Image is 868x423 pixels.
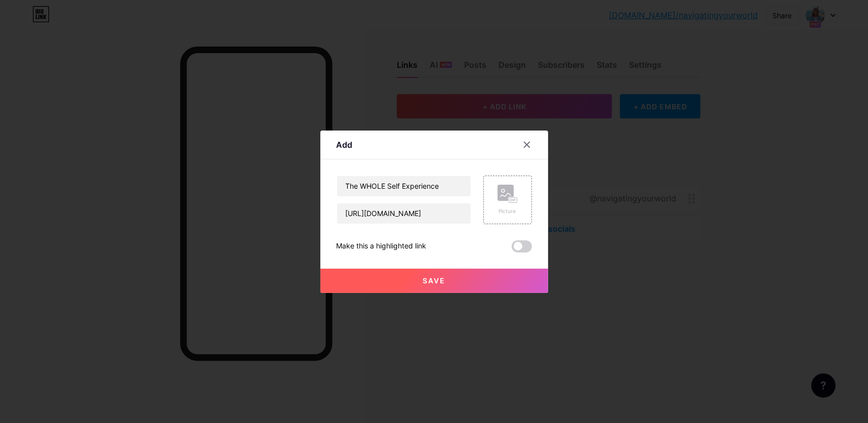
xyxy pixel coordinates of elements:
input: Title [337,176,471,196]
div: Picture [498,207,518,215]
div: Make this a highlighted link [337,240,427,252]
span: Save [423,276,445,285]
button: Save [320,269,548,293]
div: Add [337,139,353,151]
input: URL [337,203,471,224]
